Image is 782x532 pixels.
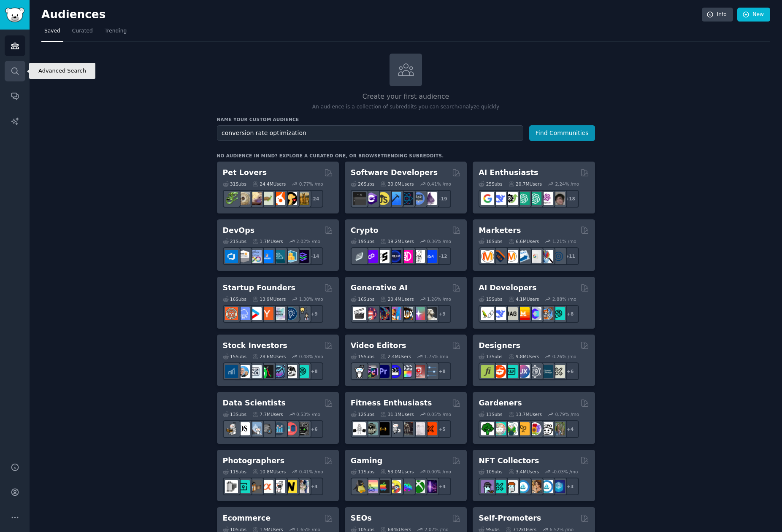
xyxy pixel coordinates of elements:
[306,305,323,323] div: + 9
[351,354,374,359] div: 15 Sub s
[481,192,494,205] img: GoogleGeminiAI
[427,238,451,244] div: 0.36 % /mo
[284,422,297,435] img: datasets
[249,250,262,263] img: Docker_DevOps
[237,365,250,378] img: ValueInvesting
[552,422,565,435] img: GardenersWorld
[376,307,390,320] img: deepdream
[223,354,246,359] div: 15 Sub s
[351,411,374,417] div: 12 Sub s
[529,125,595,141] button: Find Communities
[237,422,250,435] img: datascience
[517,365,530,378] img: UXDesign
[540,422,553,435] img: UrbanGardening
[517,250,530,263] img: Emailmarketing
[528,422,541,435] img: flowers
[561,362,579,380] div: + 6
[351,513,372,524] h2: SEOs
[412,192,425,205] img: AskComputerScience
[555,411,579,417] div: 0.79 % /mo
[528,192,541,205] img: chatgpt_prompts_
[284,307,297,320] img: Entrepreneurship
[351,296,374,302] div: 16 Sub s
[225,365,238,378] img: dividends
[225,250,238,263] img: azuredevops
[353,365,366,378] img: gopro
[540,250,553,263] img: MarketingResearch
[424,365,437,378] img: postproduction
[481,250,494,263] img: content_marketing
[217,153,444,159] div: No audience in mind? Explore a curated one, or browse .
[249,192,262,205] img: leopardgeckos
[561,478,579,495] div: + 3
[365,250,378,263] img: 0xPolygon
[237,250,250,263] img: AWS_Certified_Experts
[424,480,437,493] img: TwitchStreaming
[376,365,390,378] img: premiere
[223,225,255,236] h2: DevOps
[217,92,595,102] h2: Create your first audience
[299,354,323,359] div: 0.48 % /mo
[479,469,502,475] div: 10 Sub s
[41,24,63,42] a: Saved
[552,250,565,263] img: OnlineMarketing
[427,411,451,417] div: 0.05 % /mo
[412,422,425,435] img: physicaltherapy
[284,250,297,263] img: aws_cdk
[517,480,530,493] img: OpenSeaNFT
[479,456,539,466] h2: NFT Collectors
[296,365,309,378] img: technicalanalysis
[284,365,297,378] img: swingtrading
[296,422,309,435] img: data
[260,422,273,435] img: dataengineering
[400,422,413,435] img: fitness30plus
[272,250,285,263] img: platformengineering
[479,513,541,524] h2: Self-Promoters
[561,190,579,208] div: + 18
[424,422,437,435] img: personaltraining
[479,283,536,293] h2: AI Developers
[509,411,542,417] div: 13.7M Users
[481,422,494,435] img: vegetablegardening
[505,307,518,320] img: Rag
[424,307,437,320] img: DreamBooth
[552,238,576,244] div: 1.21 % /mo
[223,340,287,351] h2: Stock Investors
[427,296,451,302] div: 1.26 % /mo
[260,480,273,493] img: SonyAlpha
[353,192,366,205] img: software
[306,478,323,495] div: + 4
[400,192,413,205] img: reactnative
[376,480,390,493] img: macgaming
[412,365,425,378] img: Youtubevideo
[351,225,379,236] h2: Crypto
[225,192,238,205] img: herpetology
[380,296,414,302] div: 20.4M Users
[737,8,770,22] a: New
[505,250,518,263] img: AskMarketing
[400,307,413,320] img: FluxAI
[552,365,565,378] img: UX_Design
[272,307,285,320] img: indiehackers
[306,247,323,265] div: + 14
[400,480,413,493] img: gamers
[223,283,295,293] h2: Startup Founders
[505,422,518,435] img: SavageGarden
[481,480,494,493] img: NFTExchange
[237,307,250,320] img: SaaS
[552,469,578,475] div: -0.03 % /mo
[388,192,401,205] img: iOSProgramming
[528,250,541,263] img: googleads
[505,192,518,205] img: AItoolsCatalog
[493,307,506,320] img: DeepSeek
[296,192,309,205] img: dogbreed
[380,411,414,417] div: 31.1M Users
[351,456,382,466] h2: Gaming
[365,422,378,435] img: GymMotivation
[225,480,238,493] img: analog
[509,296,539,302] div: 4.1M Users
[223,469,246,475] div: 11 Sub s
[225,422,238,435] img: MachineLearning
[299,296,323,302] div: 1.38 % /mo
[552,354,576,359] div: 0.26 % /mo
